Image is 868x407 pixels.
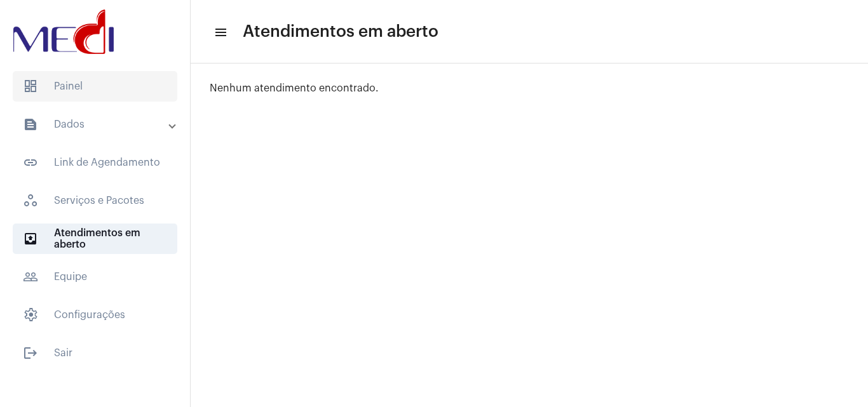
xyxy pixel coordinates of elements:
span: Configurações [13,300,177,330]
span: sidenav icon [23,193,38,208]
span: sidenav icon [23,307,38,323]
span: sidenav icon [23,79,38,94]
span: Painel [13,71,177,102]
span: Atendimentos em aberto [13,224,177,254]
span: Equipe [13,262,177,292]
mat-icon: sidenav icon [23,231,38,246]
mat-expansion-panel-header: sidenav iconDados [8,109,190,140]
span: Sair [13,338,177,368]
mat-panel-title: Dados [23,117,170,132]
mat-icon: sidenav icon [23,155,38,170]
img: d3a1b5fa-500b-b90f-5a1c-719c20e9830b.png [10,6,117,57]
span: Atendimentos em aberto [243,22,438,42]
mat-icon: sidenav icon [23,345,38,361]
mat-icon: sidenav icon [214,25,226,40]
mat-icon: sidenav icon [23,117,38,132]
span: Link de Agendamento [13,147,177,178]
mat-icon: sidenav icon [23,269,38,284]
span: Serviços e Pacotes [13,185,177,216]
span: Nenhum atendimento encontrado. [210,83,379,93]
